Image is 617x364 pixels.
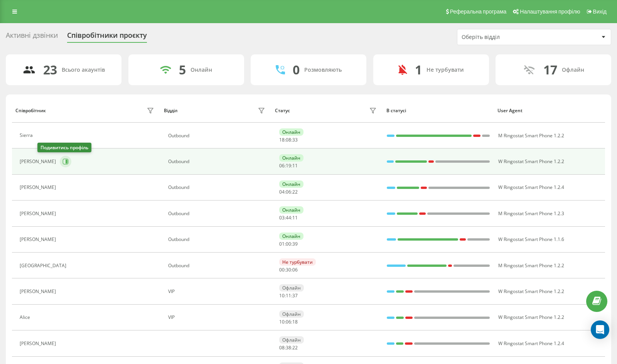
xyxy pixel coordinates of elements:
div: [PERSON_NAME] [20,159,58,164]
div: : : [279,241,298,247]
span: 37 [292,292,298,299]
span: 10 [279,292,285,299]
span: W Ringostat Smart Phone 1.1.6 [498,236,564,243]
span: 39 [292,241,298,247]
span: W Ringostat Smart Phone 1.2.2 [498,288,564,295]
div: Оutbound [168,185,267,190]
div: : : [279,319,298,325]
div: : : [279,293,298,298]
div: : : [279,163,298,169]
div: Онлайн [279,128,303,136]
div: Співробітники проєкту [67,31,147,43]
span: 18 [292,318,298,325]
span: W Ringostat Smart Phone 1.2.4 [498,340,564,347]
div: : : [279,345,298,351]
span: W Ringostat Smart Phone 1.2.2 [498,158,564,165]
span: 08 [286,136,291,143]
span: W Ringostat Smart Phone 1.2.4 [498,184,564,190]
div: В статусі [386,108,491,113]
div: Всього акаунтів [62,67,105,73]
span: 06 [286,189,291,195]
div: : : [279,215,298,221]
span: 22 [292,189,298,195]
div: [PERSON_NAME] [20,289,58,294]
span: 30 [286,266,291,273]
span: 03 [279,214,285,221]
div: Alice [20,315,32,320]
span: 38 [286,344,291,351]
div: Офлайн [562,67,584,73]
div: Оutbound [168,237,267,242]
div: [PERSON_NAME] [20,341,58,346]
div: Не турбувати [279,258,316,266]
span: 00 [286,241,291,247]
span: 06 [279,162,285,169]
span: 22 [292,344,298,351]
div: : : [279,267,298,273]
div: 1 [415,62,422,77]
span: M Ringostat Smart Phone 1.2.2 [498,132,564,139]
div: Офлайн [279,284,304,292]
div: 17 [543,62,557,77]
span: 01 [279,241,285,247]
span: W Ringostat Smart Phone 1.2.2 [498,314,564,320]
div: [PERSON_NAME] [20,185,58,190]
div: 0 [293,62,300,77]
div: Онлайн [279,180,303,188]
span: 11 [292,162,298,169]
div: User Agent [497,108,602,113]
span: Налаштування профілю [520,8,580,15]
div: Онлайн [279,233,303,240]
span: 06 [292,266,298,273]
div: Open Intercom Messenger [591,320,609,339]
span: Вихід [593,8,607,15]
div: Статус [275,108,290,113]
div: [GEOGRAPHIC_DATA] [20,263,68,268]
div: VIP [168,289,267,294]
span: M Ringostat Smart Phone 1.2.3 [498,210,564,217]
div: Офлайн [279,336,304,344]
div: Sierra [20,133,35,138]
div: Онлайн [279,206,303,214]
span: 04 [279,189,285,195]
span: M Ringostat Smart Phone 1.2.2 [498,262,564,269]
span: 06 [286,318,291,325]
span: 00 [279,266,285,273]
div: Офлайн [279,310,304,318]
span: 33 [292,136,298,143]
div: Оutbound [168,263,267,268]
div: Відділ [164,108,177,113]
span: 44 [286,214,291,221]
span: 10 [279,318,285,325]
div: [PERSON_NAME] [20,211,58,216]
span: 08 [279,344,285,351]
div: 5 [179,62,186,77]
span: 18 [279,136,285,143]
span: 11 [292,214,298,221]
div: Онлайн [190,67,212,73]
div: Оберіть відділ [462,34,554,40]
div: Розмовляють [304,67,342,73]
span: 19 [286,162,291,169]
div: VIP [168,315,267,320]
div: : : [279,189,298,195]
div: 23 [43,62,57,77]
div: Онлайн [279,154,303,162]
div: Оutbound [168,211,267,216]
div: Не турбувати [427,67,464,73]
div: [PERSON_NAME] [20,237,58,242]
div: : : [279,137,298,143]
span: Реферальна програма [450,8,507,15]
div: Активні дзвінки [6,31,58,43]
span: 11 [286,292,291,299]
div: Співробітник [15,108,46,113]
div: Оutbound [168,133,267,138]
div: Оutbound [168,159,267,164]
div: Подивитись профіль [37,143,91,152]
